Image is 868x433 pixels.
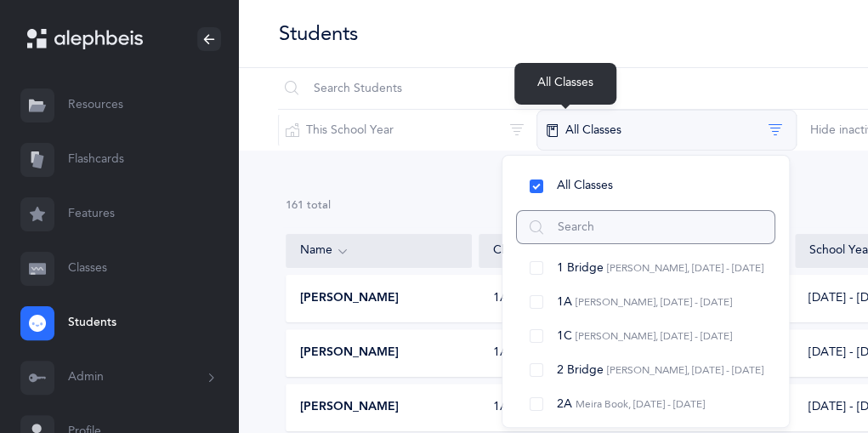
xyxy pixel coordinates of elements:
span: 1A [493,345,508,359]
span: All Classes [557,179,613,192]
button: 2 Bridge [PERSON_NAME], [DATE] - [DATE] [516,353,775,387]
button: This School Year [278,110,537,151]
button: 2A Meira Book, [DATE] - [DATE] [516,387,775,421]
span: [PERSON_NAME] [300,345,399,362]
div: Students [279,20,358,48]
span: total [307,199,331,211]
button: 1 Bridge [PERSON_NAME], [DATE] - [DATE] [516,251,775,285]
div: Class [493,242,774,260]
button: 1A [PERSON_NAME], [DATE] - [DATE] [516,285,775,319]
input: Search [516,210,775,244]
span: 1C [557,329,572,343]
button: All Classes [516,169,775,203]
span: [PERSON_NAME], [DATE] - [DATE] [607,364,763,376]
span: [PERSON_NAME], [DATE] - [DATE] [576,296,732,308]
span: [PERSON_NAME], [DATE] - [DATE] [607,262,763,274]
span: 1A [557,295,572,309]
div: All Classes [514,63,616,105]
button: All Classes [536,110,796,151]
span: 1 Bridge [557,261,604,275]
button: 1C [PERSON_NAME], [DATE] - [DATE] [516,319,775,353]
span: 2 Bridge [557,363,604,377]
span: [PERSON_NAME], [DATE] - [DATE] [576,330,732,342]
div: Name [300,242,457,260]
span: Meira Book, [DATE] - [DATE] [576,398,705,410]
span: [PERSON_NAME] [300,290,399,307]
span: [PERSON_NAME] [300,399,399,416]
span: 1A [493,400,508,413]
span: 1A [493,291,508,305]
span: 2A [557,397,572,411]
